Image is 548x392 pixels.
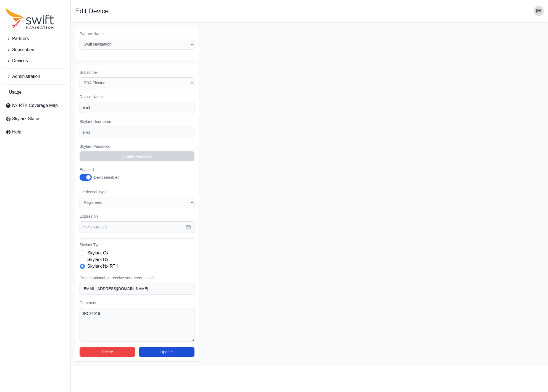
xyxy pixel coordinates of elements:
label: Credential Type [80,189,194,195]
label: Device Name [80,94,194,99]
span: Subscribers [12,46,35,53]
label: Skylark Nx RTK [87,263,118,270]
span: Partners [12,35,29,42]
button: Update Password [80,151,194,161]
span: Skylark Status [12,115,40,122]
label: Partner Name [80,31,194,36]
h1: Edit Device [75,8,109,14]
span: Help [12,129,21,135]
label: Enabled [80,167,125,172]
label: Skylark Dx [87,256,108,263]
button: Administration [3,71,67,82]
label: Expires on [80,214,194,219]
button: Delete [80,347,135,357]
label: Skylark Username [80,119,194,124]
input: YYYY-MM-DD [80,221,194,233]
select: Subscriber [80,77,194,88]
label: Comment [80,300,194,306]
div: Device enabled [94,175,120,180]
span: Nx RTK Coverage Map [12,102,58,109]
a: Help [3,127,67,138]
button: Subscribers [3,44,67,55]
input: Device #01 [80,102,194,113]
button: Devices [3,55,67,66]
label: Skylark Cx [87,250,108,256]
label: Email (optional, to receive your credentials) [80,275,194,281]
label: Skylark Password [80,144,194,149]
label: Skylark Type [80,242,194,248]
textarea: SO 20015 [80,308,194,341]
img: user photo [534,6,544,16]
a: Nx RTK Coverage Map [3,100,67,111]
span: Usage [9,89,22,96]
input: example-user [80,127,194,138]
select: Partner Name [80,39,194,50]
label: Subscriber [80,70,194,75]
span: Administration [12,73,40,80]
button: Update [139,347,194,357]
a: Usage [3,87,67,98]
button: Partners [3,33,67,44]
a: Skylark Status [3,113,67,124]
span: Devices [12,57,28,64]
div: Skylark Type [80,250,194,270]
